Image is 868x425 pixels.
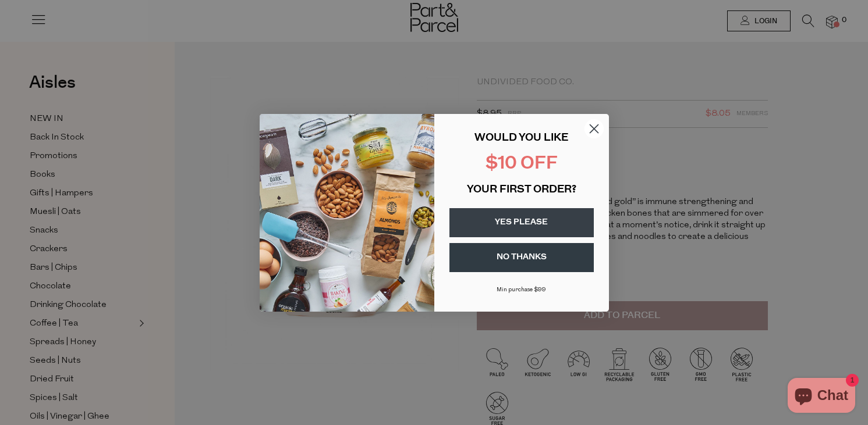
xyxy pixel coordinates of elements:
[497,287,546,293] span: Min purchase $99
[486,155,558,173] span: $10 OFF
[474,133,568,144] span: WOULD YOU LIKE
[260,114,434,312] img: 43fba0fb-7538-40bc-babb-ffb1a4d097bc.jpeg
[584,119,604,139] button: Close dialog
[467,185,576,195] span: YOUR FIRST ORDER?
[784,378,859,416] inbox-online-store-chat: Shopify online store chat
[449,208,594,237] button: YES PLEASE
[449,243,594,272] button: NO THANKS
